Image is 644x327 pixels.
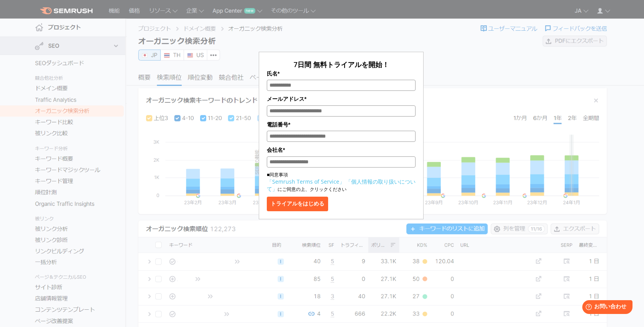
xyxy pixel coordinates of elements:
label: 電話番号* [267,120,416,129]
a: 「Semrush Terms of Service」 [267,178,345,185]
a: 「個人情報の取り扱いについて」 [267,178,416,192]
button: トライアルをはじめる [267,197,328,211]
span: 7日間 無料トライアルを開始！ [294,60,389,69]
label: メールアドレス* [267,95,416,103]
iframe: Help widget launcher [576,297,636,319]
p: ■同意事項 にご同意の上、クリックください [267,171,416,193]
